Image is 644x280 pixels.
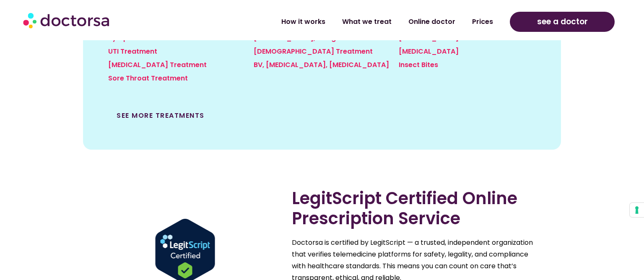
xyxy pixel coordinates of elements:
nav: Menu [169,12,501,31]
a: , [MEDICAL_DATA] [262,60,326,70]
a: Prices [464,12,501,31]
a: BV [254,60,262,70]
button: Your consent preferences for tracking technologies [630,203,644,217]
a: , [MEDICAL_DATA] [326,60,389,70]
h2: LegitScript Certified Online Prescription Service [292,188,561,228]
a: Sore Throat Treatment [108,73,188,83]
a: [DEMOGRAPHIC_DATA] Treatment [254,47,373,56]
a: Online doctor [400,12,464,31]
a: see a doctor [510,12,615,32]
a: [MEDICAL_DATA] Treatment [108,60,207,70]
a: See more treatments [117,111,205,120]
a: Insect Bites [399,60,438,70]
a: How it works [273,12,334,31]
a: [MEDICAL_DATA] [399,47,459,56]
a: What we treat [334,12,400,31]
span: see a doctor [537,15,588,29]
a: UTI Treatment [108,47,157,56]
